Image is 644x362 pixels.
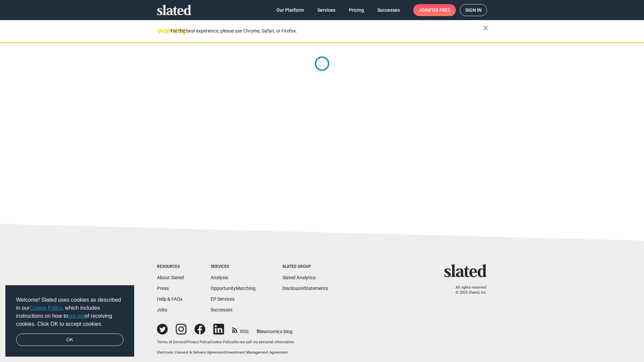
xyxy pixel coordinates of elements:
[157,286,169,291] a: Press
[186,340,210,344] a: Privacy Policy
[16,296,123,328] span: Welcome! Slated uses cookies as described in our , which includes instructions on how to of recei...
[157,275,184,280] a: About Slated
[317,4,335,16] span: Services
[372,4,405,16] a: Successes
[185,340,186,344] span: |
[211,296,234,302] a: EP Services
[271,4,309,16] a: Our Platform
[257,329,265,334] span: film
[465,4,482,16] span: Sign in
[460,4,487,16] a: Sign in
[210,340,211,344] span: |
[30,305,62,311] a: Cookie Policy
[482,24,490,32] mat-icon: close
[211,340,233,344] a: Cookie Policy
[211,307,232,312] a: Successes
[257,323,292,335] a: filmonomics blog
[226,350,288,355] a: Investment Management Agreement
[232,324,249,335] a: RSS
[157,350,225,355] a: Electronic Consent & Delivery Agreement
[211,275,228,280] a: Analysis
[282,286,328,291] a: DisclosureStatements
[157,340,185,344] a: Terms of Service
[448,285,487,295] p: All rights reserved. © 2025 Slated, Inc.
[170,26,483,36] div: For the best experience, please use Chrome, Safari, or Firefox.
[68,313,85,319] a: opt-out
[413,4,456,16] a: Joinfor free
[157,307,167,312] a: Jobs
[312,4,341,16] a: Services
[211,264,256,269] div: Services
[158,26,166,35] mat-icon: warning
[377,4,400,16] span: Successes
[233,340,234,344] span: |
[16,334,123,346] a: dismiss cookie message
[234,340,294,345] button: Do not sell my personal information
[157,296,182,302] a: Help & FAQs
[282,264,328,269] div: Slated Group
[211,286,256,291] a: OpportunityMatching
[349,4,364,16] span: Pricing
[282,275,316,280] a: Slated Analytics
[429,4,450,16] span: for free
[419,4,450,16] span: Join
[225,350,226,355] span: |
[157,264,184,269] div: Resources
[276,4,304,16] span: Our Platform
[343,4,369,16] a: Pricing
[5,285,134,357] div: cookieconsent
